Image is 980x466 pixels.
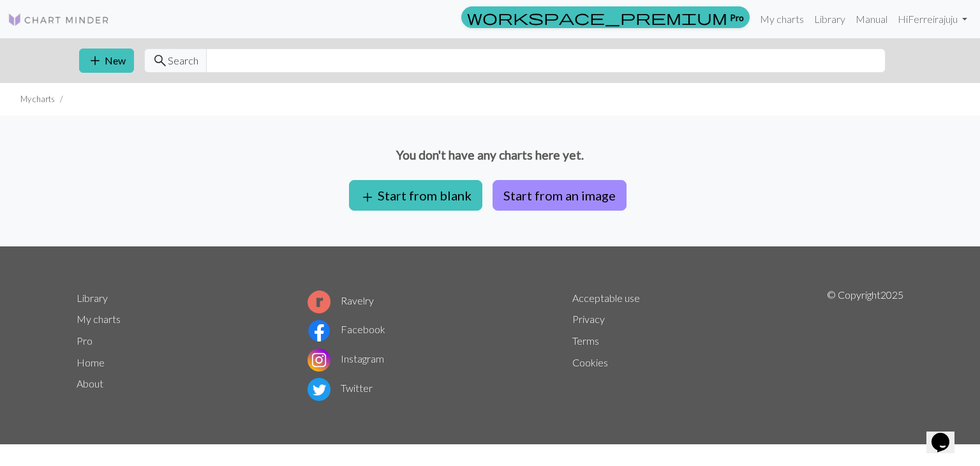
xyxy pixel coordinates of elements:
[487,188,632,200] a: Start from an image
[572,292,640,304] a: Acceptable use
[77,377,103,389] a: About
[308,290,330,313] img: Ravelry logo
[77,334,93,347] a: Pro
[308,352,384,365] a: Instagram
[493,180,627,211] button: Start from an image
[467,8,727,26] span: workspace_premium
[8,12,110,27] img: Logo
[308,378,330,401] img: Twitter logo
[152,52,168,70] span: search
[572,356,608,368] a: Cookies
[461,6,750,28] a: Pro
[893,6,972,32] a: HiFerreirajuju
[850,6,893,32] a: Manual
[77,313,121,325] a: My charts
[168,53,198,68] span: Search
[308,294,374,306] a: Ravelry
[308,349,330,372] img: Instagram logo
[308,382,373,394] a: Twitter
[77,292,108,304] a: Library
[308,323,385,335] a: Facebook
[360,188,375,206] span: add
[77,356,105,368] a: Home
[572,313,605,325] a: Privacy
[926,415,967,453] iframe: chat widget
[349,180,482,211] button: Start from blank
[79,49,134,73] button: New
[572,334,599,347] a: Terms
[809,6,850,32] a: Library
[308,319,330,342] img: Facebook logo
[755,6,809,32] a: My charts
[827,287,903,403] p: © Copyright 2025
[87,52,103,70] span: add
[20,93,55,105] li: My charts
